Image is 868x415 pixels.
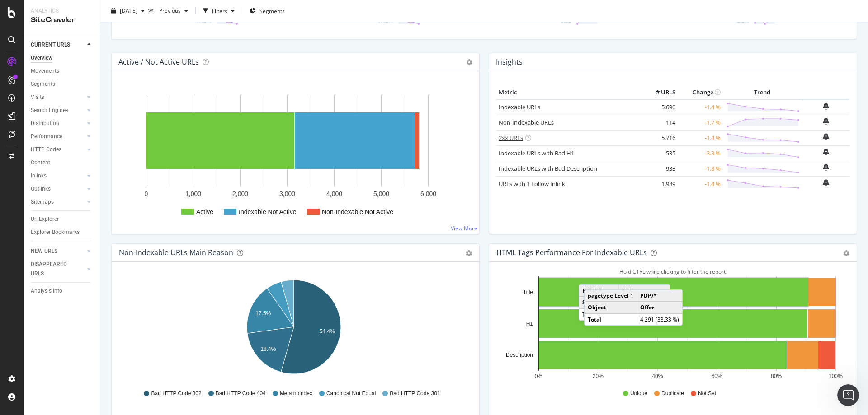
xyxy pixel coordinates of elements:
td: 933 [642,161,678,176]
div: SiteCrawler [31,15,93,25]
a: Indexable URLs with Bad H1 [499,149,574,157]
div: bell-plus [823,103,829,110]
button: Previous [156,4,192,18]
td: Object [585,302,637,314]
div: NEW URLS [31,247,57,256]
a: Sitemaps [31,197,85,207]
td: PDP/* [637,290,683,302]
th: # URLS [642,86,678,99]
div: Filters [212,7,227,14]
div: Performance [31,132,62,141]
span: Meta noindex [280,390,312,397]
span: Bad HTTP Code 302 [151,390,201,397]
td: HTML Tags [579,285,619,297]
a: CURRENT URLS [31,40,85,50]
div: HTTP Codes [31,145,61,154]
td: 5,716 [642,130,678,145]
td: pagetype Level 1 [585,290,637,302]
div: gear [843,250,849,256]
th: Metric [496,86,642,99]
td: State [579,297,619,309]
iframe: Intercom live chat [837,384,859,406]
td: 4,291 (33.33 %) [637,313,683,325]
td: -3.3 % [678,145,723,161]
div: Inlinks [31,171,47,181]
text: 6,000 [420,190,436,197]
td: -1.8 % [678,161,723,176]
span: Canonical Not Equal [326,390,376,397]
a: Non-Indexable URLs [499,118,554,126]
text: 4,000 [326,190,342,197]
th: Trend [723,86,802,99]
div: HTML Tags Performance for Indexable URLs [496,248,647,257]
td: 535 [642,145,678,161]
td: 114 [642,115,678,130]
a: Outlinks [31,184,85,194]
td: -1.4 % [678,176,723,191]
a: Segments [31,79,94,89]
text: Description [506,352,533,358]
a: Indexable URLs [499,103,540,111]
a: Url Explorer [31,214,94,224]
text: 54.4% [320,328,335,335]
a: Content [31,158,94,168]
text: 80% [771,373,782,379]
div: A chart. [119,276,469,381]
text: 0% [535,373,543,379]
text: 60% [712,373,722,379]
text: Non-Indexable Not Active [322,208,393,215]
span: Not Set [698,390,716,397]
svg: A chart. [496,276,846,381]
text: 2,000 [232,190,248,197]
span: Previous [156,7,181,14]
td: -1.4 % [678,99,723,115]
td: -1.7 % [678,115,723,130]
a: Movements [31,66,94,76]
div: Content [31,158,50,168]
div: CURRENT URLS [31,40,70,50]
div: Segments [31,79,55,89]
text: Indexable Not Active [239,208,297,215]
td: Title [619,285,670,297]
span: Duplicate [661,390,684,397]
a: Overview [31,53,94,63]
span: Unique [630,390,647,397]
td: 1,989 [642,176,678,191]
div: bell-plus [823,133,829,140]
text: 3,000 [279,190,295,197]
div: Explorer Bookmarks [31,228,80,237]
div: bell-plus [823,179,829,186]
div: Visits [31,93,44,102]
span: Segments [259,7,285,14]
text: 1,000 [185,190,201,197]
div: Search Engines [31,106,68,115]
a: Inlinks [31,171,85,181]
span: Bad HTTP Code 301 [390,390,440,397]
span: Bad HTTP Code 404 [216,390,266,397]
svg: A chart. [119,86,472,227]
a: View More [451,224,477,232]
div: Analysis Info [31,286,62,296]
td: -1.4 % [678,130,723,145]
div: Overview [31,53,52,63]
div: DISAPPEARED URLS [31,260,76,279]
text: 40% [652,373,663,379]
a: Explorer Bookmarks [31,228,94,237]
text: 5,000 [373,190,389,197]
div: Outlinks [31,184,51,194]
text: Active [196,208,213,215]
td: Offer [637,302,683,314]
text: 100% [829,373,843,379]
a: Search Engines [31,106,85,115]
button: [DATE] [108,4,148,18]
div: Distribution [31,119,59,128]
a: Indexable URLs with Bad Description [499,164,597,173]
div: bell-plus [823,163,829,171]
div: Analytics [31,7,93,15]
text: 20% [593,373,604,379]
text: Title [523,289,533,295]
div: Sitemaps [31,197,54,207]
div: gear [466,250,472,256]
